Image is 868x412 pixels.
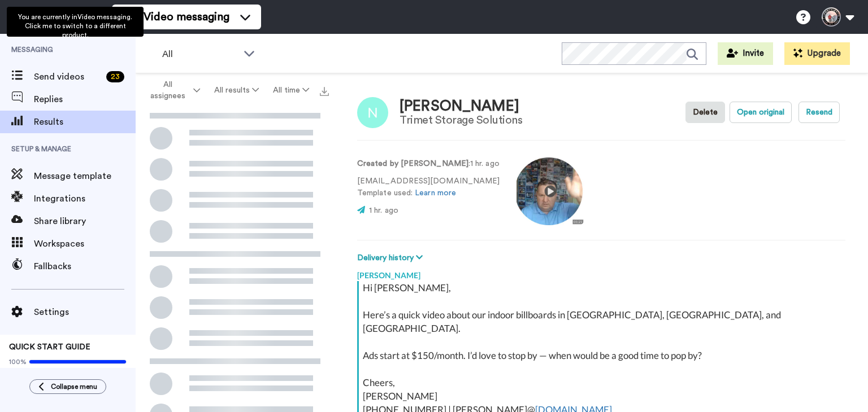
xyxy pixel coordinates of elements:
button: Open original [730,102,792,123]
span: Workspaces [34,237,136,251]
button: All assignees [138,74,207,106]
span: QUICK START GUIDE [9,343,90,351]
button: Export all results that match these filters now. [316,82,332,99]
span: Collapse menu [51,382,97,391]
div: 23 [106,71,124,82]
button: All results [207,80,266,100]
button: Resend [798,102,840,123]
img: export.svg [320,87,329,96]
span: Message template [34,169,136,183]
div: [PERSON_NAME] [400,98,522,115]
span: 100% [9,357,27,366]
span: 1 hr. ago [369,207,398,214]
span: All [162,47,238,61]
span: Replies [34,93,136,106]
strong: Created by [PERSON_NAME] [357,160,468,168]
span: Fallbacks [34,260,136,273]
button: All time [266,80,316,100]
a: Learn more [415,189,456,197]
span: Send videos [34,70,102,84]
span: All assignees [145,79,191,102]
span: Results [34,115,136,129]
span: Settings [34,305,136,319]
span: Video messaging [144,9,229,25]
span: Share library [34,214,136,228]
button: Delete [685,102,725,123]
button: Collapse menu [29,379,106,394]
p: : 1 hr. ago [357,158,500,170]
button: Invite [718,42,773,65]
span: Integrations [34,192,136,205]
span: You are currently in Video messaging . Click me to switch to a different product. [18,14,132,38]
div: Trimet Storage Solutions [400,114,522,126]
p: [EMAIL_ADDRESS][DOMAIN_NAME] Template used: [357,176,500,199]
img: Image of Nadia [357,97,388,128]
button: Delivery history [357,252,426,264]
div: [PERSON_NAME] [357,264,845,281]
button: Upgrade [784,42,850,65]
